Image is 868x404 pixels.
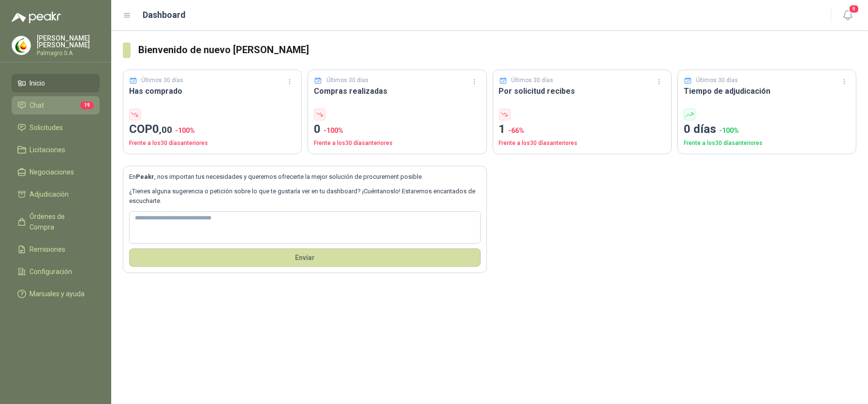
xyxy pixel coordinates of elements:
span: Negociaciones [30,167,74,177]
span: Manuales y ayuda [30,289,85,299]
p: Últimos 30 días [326,76,368,85]
span: Órdenes de Compra [30,211,90,232]
h3: Has comprado [129,85,295,97]
p: 0 días [684,120,850,139]
h3: Tiempo de adjudicación [684,85,850,97]
a: Licitaciones [12,141,100,159]
span: Solicitudes [30,122,63,133]
span: -100 % [719,127,739,134]
a: Adjudicación [12,185,100,203]
img: Company Logo [12,36,30,55]
span: ,00 [159,124,172,135]
span: -100 % [175,127,195,134]
span: Licitaciones [30,144,66,155]
span: 19 [80,101,94,109]
h3: Bienvenido de nuevo [PERSON_NAME] [138,43,856,58]
span: Inicio [30,78,45,88]
h3: Compras realizadas [314,85,480,97]
p: Frente a los 30 días anteriores [129,139,295,148]
a: Solicitudes [12,118,100,137]
p: Frente a los 30 días anteriores [499,139,665,148]
a: Inicio [12,74,100,92]
p: En , nos importan tus necesidades y queremos ofrecerte la mejor solución de procurement posible. [129,172,481,182]
button: Envíar [129,248,481,267]
p: Frente a los 30 días anteriores [314,139,480,148]
a: Órdenes de Compra [12,207,100,236]
a: Configuración [12,262,100,281]
a: Negociaciones [12,163,100,181]
p: ¿Tienes alguna sugerencia o petición sobre lo que te gustaría ver en tu dashboard? ¡Cuéntanoslo! ... [129,187,481,206]
button: 8 [839,7,856,24]
p: COP [129,120,295,139]
span: Adjudicación [30,189,69,200]
p: 0 [314,120,480,139]
span: Configuración [30,266,73,277]
p: Palmagro S.A [37,50,100,56]
span: -66 % [509,127,525,134]
span: Remisiones [30,244,66,255]
span: Chat [30,100,44,111]
p: Últimos 30 días [511,76,553,85]
span: 8 [849,4,859,14]
a: Chat19 [12,96,100,115]
span: 0 [152,122,172,136]
h1: Dashboard [143,8,186,22]
p: Frente a los 30 días anteriores [684,139,850,148]
img: Logo peakr [12,12,61,23]
a: Manuales y ayuda [12,285,100,303]
p: Últimos 30 días [696,76,738,85]
p: 1 [499,120,665,139]
b: Peakr [136,173,154,180]
p: Últimos 30 días [142,76,184,85]
a: Remisiones [12,240,100,259]
p: [PERSON_NAME] [PERSON_NAME] [37,35,100,48]
h3: Por solicitud recibes [499,85,665,97]
span: -100 % [324,127,343,134]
